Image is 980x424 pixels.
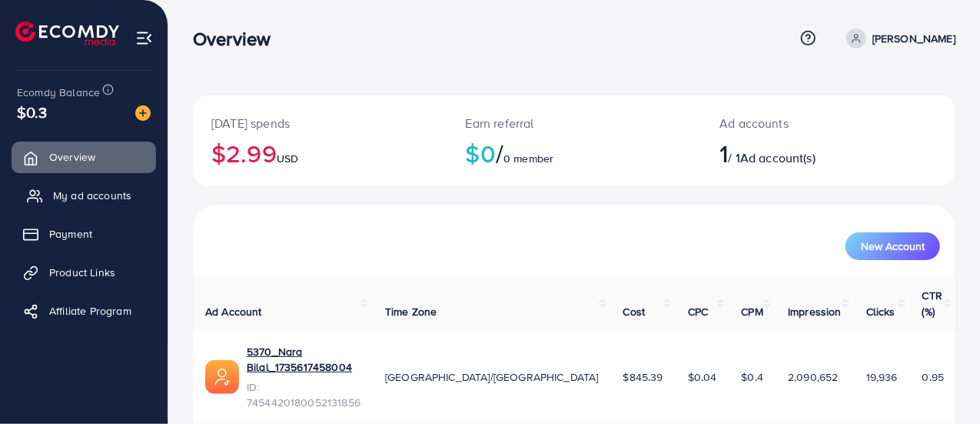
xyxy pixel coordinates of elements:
[12,295,156,326] a: Affiliate Program
[135,105,151,121] img: image
[623,304,646,319] span: Cost
[17,101,48,123] span: $0.3
[788,369,838,385] span: 2,090,652
[742,369,764,385] span: $0.4
[503,151,553,166] span: 0 member
[12,257,156,288] a: Product Links
[922,288,942,319] span: CTR (%)
[211,139,429,168] h2: $2.99
[688,304,708,319] span: CPC
[211,114,429,132] p: [DATE] spends
[12,180,156,211] a: My ad accounts
[49,149,95,165] span: Overview
[740,149,816,166] span: Ad account(s)
[12,142,156,172] a: Overview
[53,188,131,203] span: My ad accounts
[12,219,156,249] a: Payment
[866,304,895,319] span: Clicks
[205,360,239,394] img: ic-ads-acc.e4c84228.svg
[15,22,119,45] img: logo
[719,135,728,171] span: 1
[466,139,683,168] h2: $0
[496,135,503,171] span: /
[845,232,940,260] button: New Account
[385,304,437,319] span: Time Zone
[247,344,360,376] a: 5370_Nara Bilal_1735617458004
[205,304,262,319] span: Ad Account
[719,139,873,168] h2: / 1
[866,369,898,385] span: 19,936
[17,85,100,100] span: Ecomdy Balance
[193,28,283,50] h3: Overview
[277,151,298,166] span: USD
[788,304,842,319] span: Impression
[861,241,925,252] span: New Account
[49,303,131,319] span: Affiliate Program
[49,226,92,242] span: Payment
[915,355,968,412] iframe: Chat
[247,379,360,411] span: ID: 7454420180052131856
[49,265,115,280] span: Product Links
[872,29,955,48] p: [PERSON_NAME]
[840,28,955,48] a: [PERSON_NAME]
[742,304,763,319] span: CPM
[719,114,873,132] p: Ad accounts
[466,114,683,132] p: Earn referral
[385,369,599,385] span: [GEOGRAPHIC_DATA]/[GEOGRAPHIC_DATA]
[623,369,663,385] span: $845.39
[688,369,717,385] span: $0.04
[135,29,153,47] img: menu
